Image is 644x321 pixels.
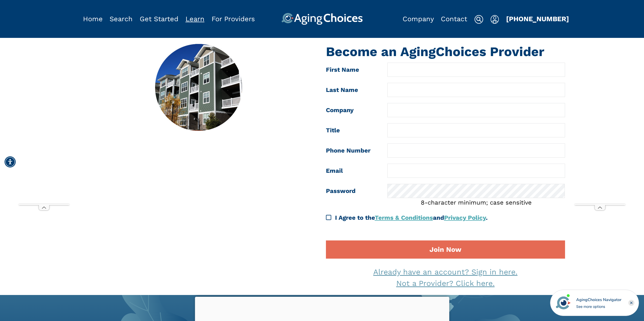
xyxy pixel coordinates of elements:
label: Last Name [322,83,384,97]
div: AgingChoices Navigator [576,297,621,303]
label: Email [322,164,384,178]
a: Not a Provider? Click here. [396,279,495,288]
h1: Become an AgingChoices Provider [326,44,565,60]
a: Terms & Conditions [375,214,433,221]
a: Privacy Policy [444,214,486,221]
a: Learn [185,15,204,23]
a: Home [83,15,103,23]
img: AgingChoices [281,13,363,25]
span: I Agree to the and . [335,214,488,221]
div: 8-character minimum; case sensitive [387,198,565,207]
a: Get Started [140,15,178,23]
div: Popover trigger [110,13,133,25]
a: Already have an account? Sign in here. [373,267,517,276]
div: Popover trigger [490,13,499,25]
iframe: Advertisement [19,52,69,204]
label: Title [322,123,384,137]
label: Phone Number [322,143,384,158]
a: For Providers [212,15,255,23]
a: [PHONE_NUMBER] [506,15,569,23]
iframe: Advertisement [575,52,625,204]
img: search-icon.svg [474,15,483,24]
label: First Name [322,63,384,77]
img: user-icon.svg [490,15,499,24]
label: Password [322,184,384,207]
div: Close [628,300,634,306]
a: Search [110,15,133,23]
div: See more options [576,304,621,309]
label: Company [322,103,384,117]
a: Contact [441,15,467,23]
img: join-provider.jpg [155,44,242,131]
button: Join Now [326,240,565,259]
div: Accessibility Menu [5,156,16,167]
a: Company [403,15,434,23]
img: avatar [555,294,572,311]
